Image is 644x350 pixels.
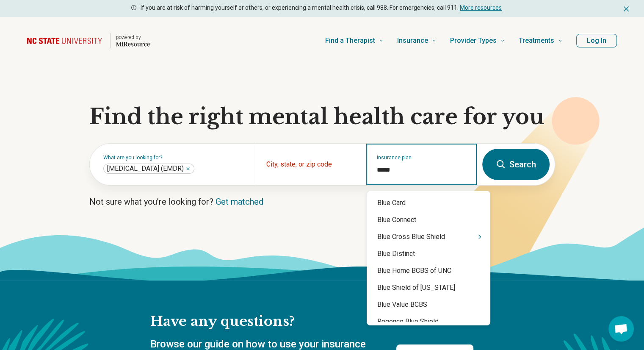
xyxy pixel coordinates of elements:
[367,279,490,296] div: Blue Shield of [US_STATE]
[325,35,375,47] span: Find a Therapist
[482,149,550,180] button: Search
[89,104,555,130] h1: Find the right mental health care for you
[150,313,473,331] h2: Have any questions?
[367,245,490,262] div: Blue Distinct
[367,211,490,228] div: Blue Connect
[116,34,150,41] p: powered by
[367,313,490,330] div: Regence Blue Shield
[460,4,502,11] a: More resources
[185,166,191,171] button: Eye Movement Desensitization and Reprocessing (EMDR)
[141,3,502,12] p: If you are at risk of harming yourself or others, or experiencing a mental health crisis, call 98...
[367,296,490,313] div: Blue Value BCBS
[27,27,150,54] a: Home page
[608,316,634,342] div: Open chat
[367,194,490,322] div: Suggestions
[450,35,497,47] span: Provider Types
[103,164,194,174] div: Eye Movement Desensitization and Reprocessing (EMDR)
[622,3,630,14] button: Dismiss
[367,194,490,211] div: Blue Card
[367,228,490,245] div: Blue Cross Blue Shield
[367,262,490,279] div: Blue Home BCBS of UNC
[576,34,617,47] button: Log In
[103,155,246,160] label: What are you looking for?
[216,197,263,207] a: Get matched
[397,35,428,47] span: Insurance
[89,196,555,208] p: Not sure what you’re looking for?
[519,35,554,47] span: Treatments
[107,164,184,173] span: [MEDICAL_DATA] (EMDR)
